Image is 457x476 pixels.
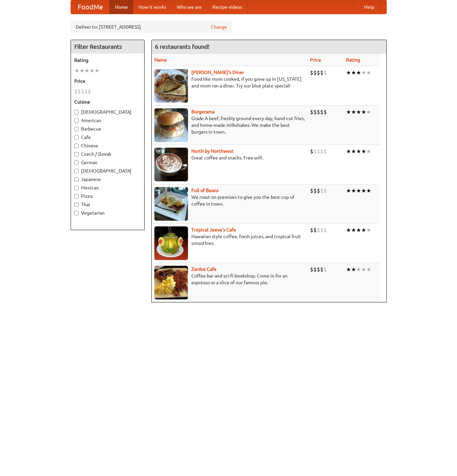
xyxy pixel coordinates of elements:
[154,69,188,103] img: sallys.jpg
[320,266,323,273] li: $
[356,226,361,234] li: ★
[320,187,323,194] li: $
[346,226,351,234] li: ★
[191,148,234,154] a: North by Northwest
[323,266,327,273] li: $
[154,187,188,221] img: beans.jpg
[74,99,141,105] h5: Cuisine
[191,266,217,272] b: Zardoz Cafe
[84,67,89,74] li: ★
[310,69,313,76] li: $
[346,108,351,116] li: ★
[317,108,320,116] li: $
[346,266,351,273] li: ★
[74,78,141,84] h5: Price
[323,226,327,234] li: $
[74,159,141,166] label: German
[366,226,371,234] li: ★
[361,187,366,194] li: ★
[361,148,366,155] li: ★
[346,148,351,155] li: ★
[71,40,144,53] h4: Filter Restaurants
[317,187,320,194] li: $
[310,187,313,194] li: $
[361,226,366,234] li: ★
[351,108,356,116] li: ★
[74,211,79,215] input: Vegetarian
[84,88,88,95] li: $
[359,0,380,14] a: Help
[313,69,317,76] li: $
[356,266,361,273] li: ★
[317,69,320,76] li: $
[74,117,141,124] label: American
[313,108,317,116] li: $
[207,0,247,14] a: Recipe videos
[320,108,323,116] li: $
[74,176,141,183] label: Japanese
[310,266,313,273] li: $
[74,127,79,131] input: Barbecue
[317,266,320,273] li: $
[74,203,79,207] input: Thai
[154,272,305,286] p: Coffee bar and sci-fi bookshop. Come in for an espresso or a slice of our famous pie.
[88,88,91,95] li: $
[74,109,141,115] label: [DEMOGRAPHIC_DATA]
[154,115,305,135] p: Grade A beef, freshly ground every day, hand-cut fries, and home-made milkshakes. We make the bes...
[310,108,313,116] li: $
[74,160,79,165] input: German
[356,69,361,76] li: ★
[351,148,356,155] li: ★
[361,266,366,273] li: ★
[74,210,141,216] label: Vegetarian
[79,67,84,74] li: ★
[211,24,227,30] a: Change
[74,118,79,123] input: American
[313,187,317,194] li: $
[74,169,79,173] input: [DEMOGRAPHIC_DATA]
[317,148,320,155] li: $
[346,187,351,194] li: ★
[74,201,141,208] label: Thai
[191,109,215,114] a: Burgerama
[154,194,305,207] p: We roast on premises to give you the best cup of coffee in town.
[323,148,327,155] li: $
[366,266,371,273] li: ★
[361,108,366,116] li: ★
[323,69,327,76] li: $
[133,0,172,14] a: How it works
[154,76,305,89] p: Food like mom cooked, if you grew up in [US_STATE] and mom ran a diner. Try our blue plate special!
[155,43,210,50] ng-pluralize: 6 restaurants found!
[74,151,141,157] label: Czech / Slovak
[154,57,167,63] a: Name
[351,226,356,234] li: ★
[74,142,141,149] label: Chinese
[313,226,317,234] li: $
[74,194,79,198] input: Pizza
[154,233,305,247] p: Hawaiian style coffee, fresh juices, and tropical fruit smoothies.
[74,88,78,95] li: $
[356,108,361,116] li: ★
[361,69,366,76] li: ★
[74,110,79,114] input: [DEMOGRAPHIC_DATA]
[351,266,356,273] li: ★
[191,188,219,193] b: Full of Beans
[74,125,141,132] label: Barbecue
[74,67,79,74] li: ★
[323,187,327,194] li: $
[74,184,141,191] label: Mexican
[351,69,356,76] li: ★
[94,67,100,74] li: ★
[71,0,110,14] a: FoodMe
[74,134,141,141] label: Cafe
[320,69,323,76] li: $
[74,144,79,148] input: Chinese
[317,226,320,234] li: $
[74,193,141,199] label: Pizza
[154,148,188,181] img: north.jpg
[154,266,188,299] img: zardoz.jpg
[310,148,313,155] li: $
[154,226,188,260] img: jeeves.jpg
[74,186,79,190] input: Mexican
